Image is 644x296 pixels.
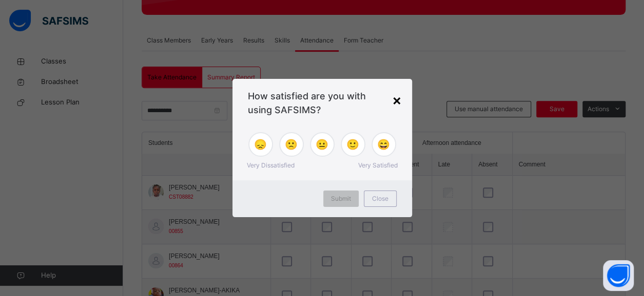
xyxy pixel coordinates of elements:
span: 😞 [254,137,267,152]
span: 🙁 [285,137,298,152]
span: How satisfied are you with using SAFSIMS? [248,89,397,117]
span: Close [372,194,388,203]
span: Very Dissatisfied [247,161,295,170]
span: 😐 [316,137,328,152]
div: × [392,89,402,111]
button: Open asap [603,260,634,291]
span: Submit [331,194,351,203]
span: Very Satisfied [358,161,398,170]
span: 😄 [377,137,390,152]
span: 🙂 [346,137,359,152]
